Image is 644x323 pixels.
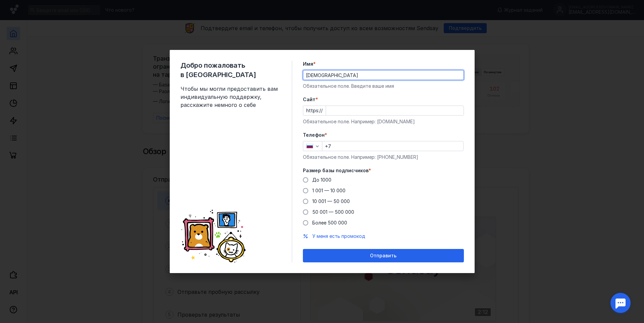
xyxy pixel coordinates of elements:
span: 1 001 — 10 000 [312,188,345,193]
span: До 1000 [312,177,331,183]
button: У меня есть промокод [312,233,365,240]
button: Отправить [303,249,464,262]
span: Имя [303,61,313,67]
span: 50 001 — 500 000 [312,209,354,215]
div: Обязательное поле. Введите ваше имя [303,83,464,89]
span: У меня есть промокод [312,233,365,239]
span: 10 001 — 50 000 [312,198,350,204]
span: Размер базы подписчиков [303,167,369,174]
span: Cайт [303,96,316,103]
div: Обязательное поле. Например: [PHONE_NUMBER] [303,154,464,160]
span: Добро пожаловать в [GEOGRAPHIC_DATA] [180,61,281,79]
span: Отправить [370,253,396,259]
span: Более 500 000 [312,220,347,225]
span: Телефон [303,132,325,138]
span: Чтобы мы могли предоставить вам индивидуальную поддержку, расскажите немного о себе [180,85,281,109]
div: Обязательное поле. Например: [DOMAIN_NAME] [303,118,464,125]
